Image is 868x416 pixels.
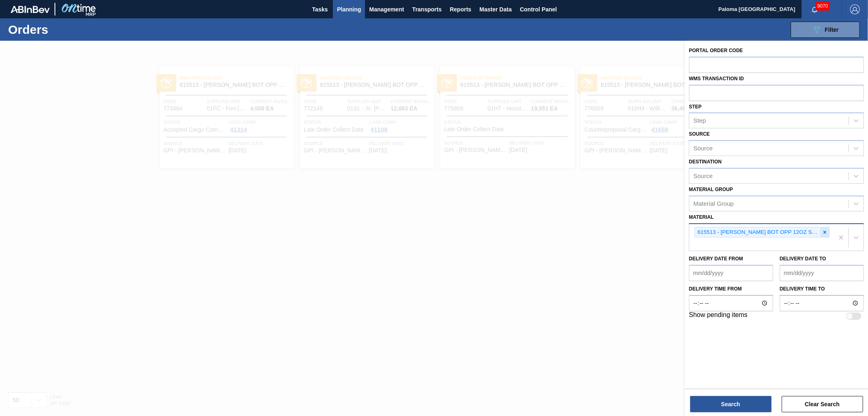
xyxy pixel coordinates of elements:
[311,4,329,14] span: Tasks
[689,187,733,192] label: Material Group
[689,214,714,220] label: Material
[337,4,361,14] span: Planning
[780,283,864,295] label: Delivery time to
[689,283,773,295] label: Delivery time from
[520,4,557,14] span: Control Panel
[689,48,743,53] label: Portal Order Code
[693,117,706,124] div: Step
[412,4,442,14] span: Transports
[693,172,713,179] div: Source
[689,104,702,110] label: Step
[689,76,744,81] label: WMS Transaction ID
[450,4,471,14] span: Reports
[780,265,864,281] input: mm/dd/yyyy
[816,2,830,11] span: 9070
[479,4,512,14] span: Master Data
[689,256,743,262] label: Delivery Date from
[791,22,860,38] button: Filter
[689,131,710,137] label: Source
[802,4,828,15] button: Notifications
[689,311,748,321] label: Show pending items
[369,4,404,14] span: Management
[693,145,713,152] div: Source
[850,4,860,14] img: Logout
[689,265,773,281] input: mm/dd/yyyy
[689,159,722,165] label: Destination
[693,200,734,207] div: Material Group
[11,6,50,13] img: TNhmsLtSVTkK8tSr43FrP2fwEKptu5GPRR3wAAAABJRU5ErkJggg==
[695,227,820,238] div: 615513 - [PERSON_NAME] BOT OPP 12OZ SNUG 12/12 LN 0125 BEE
[8,25,132,34] h1: Orders
[780,256,826,262] label: Delivery Date to
[825,26,839,33] span: Filter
